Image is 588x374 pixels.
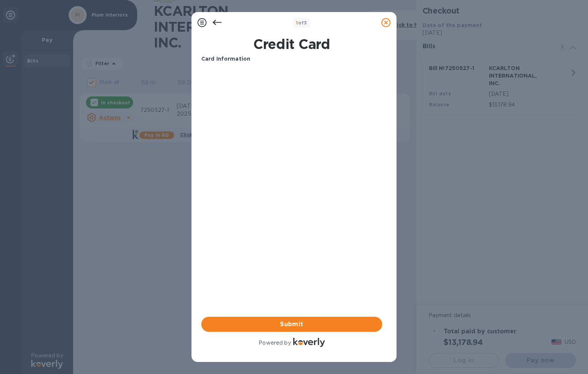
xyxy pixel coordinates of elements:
h1: Credit Card [198,36,385,52]
span: 1 [296,20,298,26]
iframe: Your browser does not support iframes [201,69,382,182]
p: Powered by [259,339,291,347]
span: Submit [207,320,376,329]
b: of 3 [296,20,307,26]
button: Submit [201,317,382,332]
img: Logo [293,338,325,347]
b: Card Information [201,56,250,62]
